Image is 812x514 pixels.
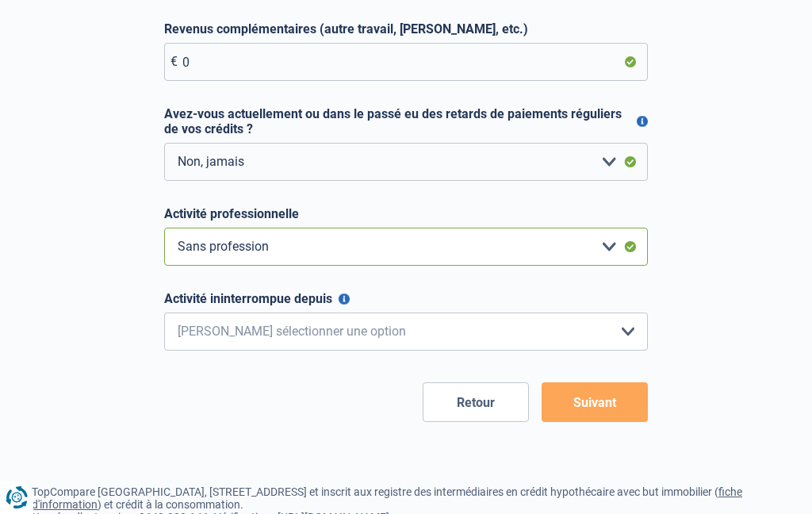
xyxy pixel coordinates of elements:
[339,293,350,305] button: Activité ininterrompue depuis
[170,54,178,69] span: €
[164,291,648,306] label: Activité ininterrompue depuis
[542,382,648,422] button: Suivant
[164,106,648,136] label: Avez-vous actuellement ou dans le passé eu des retards de paiements réguliers de vos crédits ?
[164,206,648,221] label: Activité professionnelle
[164,21,648,36] label: Revenus complémentaires (autre travail, [PERSON_NAME], etc.)
[423,382,529,422] button: Retour
[4,128,5,128] img: Advertisement
[637,116,648,127] button: Avez-vous actuellement ou dans le passé eu des retards de paiements réguliers de vos crédits ?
